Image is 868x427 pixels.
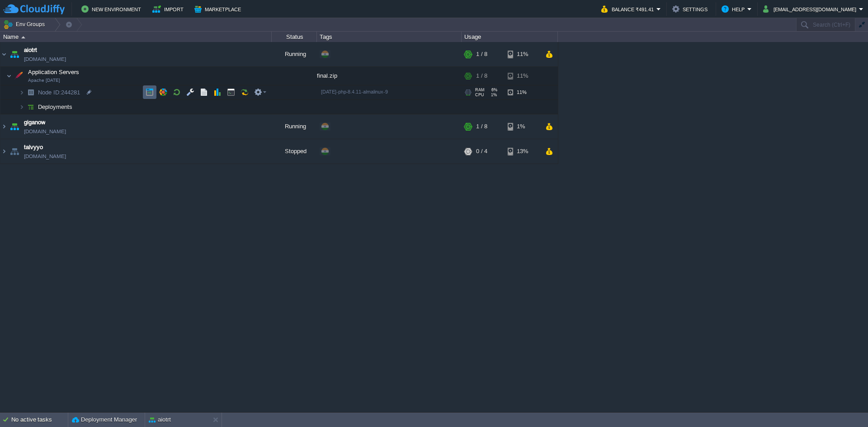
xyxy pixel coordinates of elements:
button: [EMAIL_ADDRESS][DOMAIN_NAME] [763,4,859,14]
button: Deployment Manager [72,415,137,424]
div: Status [272,32,316,42]
button: aiotrt [149,415,171,424]
button: Marketplace [194,4,244,14]
div: final.zip [317,67,462,85]
div: 1 / 8 [476,42,487,66]
div: 1% [508,114,537,139]
span: CPU [475,93,484,97]
button: Import [152,4,186,14]
span: Node ID: [38,89,61,96]
div: Name [1,32,271,42]
a: Application ServersApache [DATE] [27,69,80,75]
div: 13% [508,139,537,164]
div: Running [272,42,317,66]
img: AMDAwAAAACH5BAEAAAAALAAAAAABAAEAAAICRAEAOw== [8,114,21,139]
img: AMDAwAAAACH5BAEAAAAALAAAAAABAAEAAAICRAEAOw== [8,42,21,66]
img: AMDAwAAAACH5BAEAAAAALAAAAAABAAEAAAICRAEAOw== [0,42,8,66]
div: 1 / 8 [476,114,487,139]
img: AMDAwAAAACH5BAEAAAAALAAAAAABAAEAAAICRAEAOw== [0,114,8,139]
a: Node ID:244281 [37,89,81,96]
div: 0 / 4 [476,139,487,164]
img: CloudJiffy [3,4,65,15]
div: 11% [508,85,537,99]
button: Help [722,4,747,14]
div: 1 / 8 [476,67,487,85]
a: [DOMAIN_NAME] [24,127,66,136]
div: 11% [508,42,537,66]
div: Tags [317,32,461,42]
a: giganow [24,118,45,127]
button: Balance ₹491.41 [601,4,656,14]
span: Apache [DATE] [28,78,60,83]
img: AMDAwAAAACH5BAEAAAAALAAAAAABAAEAAAICRAEAOw== [21,36,25,38]
a: Deployments [37,103,74,111]
span: 244281 [37,89,81,96]
img: AMDAwAAAACH5BAEAAAAALAAAAAABAAEAAAICRAEAOw== [0,139,8,164]
img: AMDAwAAAACH5BAEAAAAALAAAAAABAAEAAAICRAEAOw== [12,67,25,85]
span: 1% [488,93,497,97]
img: AMDAwAAAACH5BAEAAAAALAAAAAABAAEAAAICRAEAOw== [19,100,24,114]
a: [DOMAIN_NAME] [24,55,66,64]
img: AMDAwAAAACH5BAEAAAAALAAAAAABAAEAAAICRAEAOw== [24,100,37,114]
button: Env Groups [3,18,48,31]
a: [DOMAIN_NAME] [24,152,66,161]
img: AMDAwAAAACH5BAEAAAAALAAAAAABAAEAAAICRAEAOw== [24,85,37,99]
span: RAM [475,88,485,92]
img: AMDAwAAAACH5BAEAAAAALAAAAAABAAEAAAICRAEAOw== [8,139,21,164]
div: 11% [508,67,537,85]
button: New Environment [81,4,144,14]
span: 6% [488,88,497,92]
img: AMDAwAAAACH5BAEAAAAALAAAAAABAAEAAAICRAEAOw== [6,67,12,85]
a: talvyyo [24,143,43,152]
span: Application Servers [27,68,80,76]
img: AMDAwAAAACH5BAEAAAAALAAAAAABAAEAAAICRAEAOw== [19,85,24,99]
button: Settings [672,4,710,14]
div: Running [272,114,317,139]
span: [DATE]-php-8.4.11-almalinux-9 [321,89,388,94]
div: No active tasks [11,413,68,427]
a: aiotrt [24,46,37,55]
div: Stopped [272,139,317,164]
div: Usage [462,32,557,42]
